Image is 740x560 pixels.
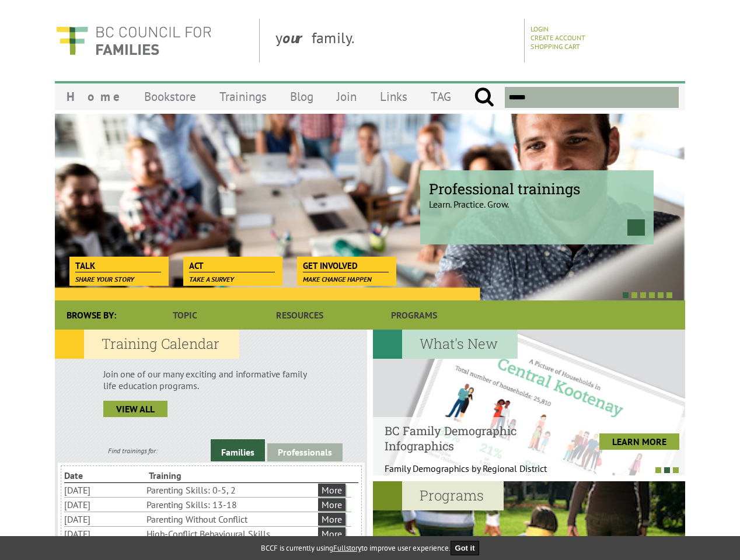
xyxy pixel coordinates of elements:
[146,498,316,512] li: Parenting Skills: 13-18
[242,300,357,330] a: Resources
[75,260,161,272] span: Talk
[357,300,472,330] a: Programs
[64,527,144,541] li: [DATE]
[303,260,389,272] span: Get Involved
[55,330,239,359] h2: Training Calendar
[530,24,549,33] a: Login
[278,83,325,110] a: Blog
[55,83,132,110] a: Home
[146,483,316,497] li: Parenting Skills: 0-5, 2
[183,257,281,273] a: Act Take a survey
[530,33,585,42] a: Create Account
[64,468,146,482] li: Date
[474,87,494,108] input: Submit
[599,433,679,450] a: LEARN MORE
[429,179,645,198] span: Professional trainings
[385,423,559,453] h4: BC Family Demographic Infographics
[189,275,234,283] span: Take a survey
[211,439,265,461] a: Families
[64,498,144,512] li: [DATE]
[373,330,518,359] h2: What's New
[55,446,211,455] div: Find trainings for:
[451,541,480,555] button: Got it
[146,527,316,541] li: High-Conflict Behavioural Skills
[64,512,144,526] li: [DATE]
[64,483,144,497] li: [DATE]
[385,463,559,486] p: Family Demographics by Regional District Th...
[189,260,275,272] span: Act
[318,513,345,526] a: More
[282,28,312,47] strong: our
[55,300,128,330] div: Browse By:
[208,83,278,110] a: Trainings
[149,468,231,482] li: Training
[266,19,525,62] div: y family.
[333,543,361,553] a: Fullstory
[373,481,504,510] h2: Programs
[419,83,463,110] a: TAG
[103,401,167,417] a: view all
[318,484,345,496] a: More
[368,83,419,110] a: Links
[297,257,395,273] a: Get Involved Make change happen
[75,275,134,283] span: Share your story
[318,498,345,511] a: More
[530,42,580,51] a: Shopping Cart
[55,19,212,62] img: BC Council for FAMILIES
[325,83,368,110] a: Join
[303,275,372,283] span: Make change happen
[103,368,319,391] p: Join one of our many exciting and informative family life education programs.
[128,300,242,330] a: Topic
[267,443,343,461] a: Professionals
[318,527,345,540] a: More
[146,512,316,526] li: Parenting Without Conflict
[69,257,167,273] a: Talk Share your story
[429,188,645,210] p: Learn. Practice. Grow.
[132,83,208,110] a: Bookstore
